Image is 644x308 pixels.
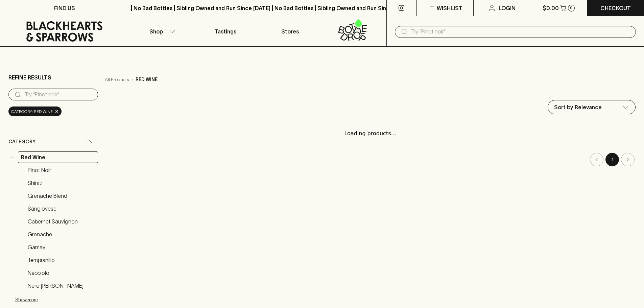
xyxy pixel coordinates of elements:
p: 0 [570,6,573,10]
a: Nebbiolo [25,267,98,279]
p: Shop [149,27,163,35]
p: Refine Results [8,73,51,81]
a: Pinot Noir [25,164,98,176]
div: Category [8,132,98,151]
button: page 1 [605,153,619,166]
p: Stores [281,27,299,35]
p: $0.00 [543,4,559,12]
p: › [132,76,133,83]
a: Nero [PERSON_NAME] [25,280,98,291]
a: All Products [105,76,129,83]
input: Try "Pinot noir" [411,26,630,37]
p: Tastings [215,27,236,35]
a: Cabernet Sauvignon [25,216,98,227]
a: Gamay [25,241,98,253]
a: Tempranillo [25,254,98,266]
span: × [55,108,59,115]
button: − [8,154,15,161]
nav: pagination navigation [105,153,636,166]
p: Checkout [600,4,631,12]
p: FIND US [54,4,75,12]
input: Try “Pinot noir” [25,89,93,100]
p: Sort by Relevance [554,103,602,111]
p: Login [499,4,516,12]
div: Loading products... [105,123,636,144]
a: Sangiovese [25,203,98,214]
p: Wishlist [437,4,462,12]
a: Grenache Blend [25,190,98,202]
p: red wine [136,76,158,83]
a: Grenache [25,229,98,240]
a: Shiraz [25,177,98,189]
span: Category [8,138,35,146]
a: Stores [258,16,322,46]
a: Red Wine [18,151,98,163]
button: Shop [129,16,193,46]
button: Show more [15,293,104,307]
div: Sort by Relevance [548,100,635,114]
a: Tastings [193,16,258,46]
span: Category: red wine [11,108,53,115]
